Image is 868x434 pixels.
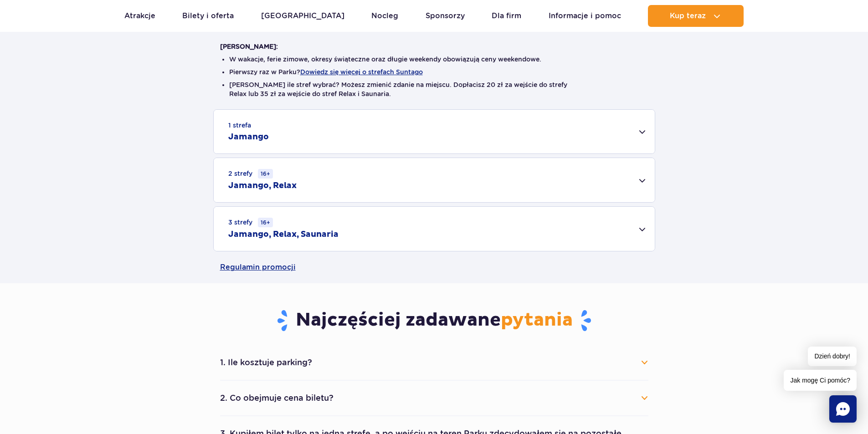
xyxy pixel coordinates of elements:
[228,132,269,143] h2: Jamango
[549,5,621,27] a: Informacje i pomoc
[229,55,639,64] li: W wakacje, ferie zimowe, okresy świąteczne oraz długie weekendy obowiązują ceny weekendowe.
[228,121,251,130] small: 1 strefa
[492,5,521,27] a: Dla firm
[371,5,398,27] a: Nocleg
[220,251,648,283] a: Regulamin promocji
[220,43,278,50] strong: [PERSON_NAME]:
[228,180,297,191] h2: Jamango, Relax
[426,5,465,27] a: Sponsorzy
[228,169,273,179] small: 2 strefy
[261,5,344,27] a: [GEOGRAPHIC_DATA]
[229,80,639,98] li: [PERSON_NAME] ile stref wybrać? Możesz zmienić zdanie na miejscu. Dopłacisz 20 zł za wejście do s...
[829,395,857,423] div: Chat
[670,12,706,20] span: Kup teraz
[300,68,423,76] button: Dowiedz się więcej o strefach Suntago
[648,5,744,27] button: Kup teraz
[220,388,648,408] button: 2. Co obejmuje cena biletu?
[228,229,339,240] h2: Jamango, Relax, Saunaria
[220,309,648,332] h3: Najczęściej zadawane
[258,169,273,179] small: 16+
[229,67,639,77] li: Pierwszy raz w Parku?
[501,309,573,332] span: pytania
[182,5,234,27] a: Bilety i oferta
[258,218,273,227] small: 16+
[784,370,857,391] span: Jak mogę Ci pomóc?
[228,218,273,227] small: 3 strefy
[124,5,155,27] a: Atrakcje
[220,352,648,373] button: 1. Ile kosztuje parking?
[808,347,857,366] span: Dzień dobry!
